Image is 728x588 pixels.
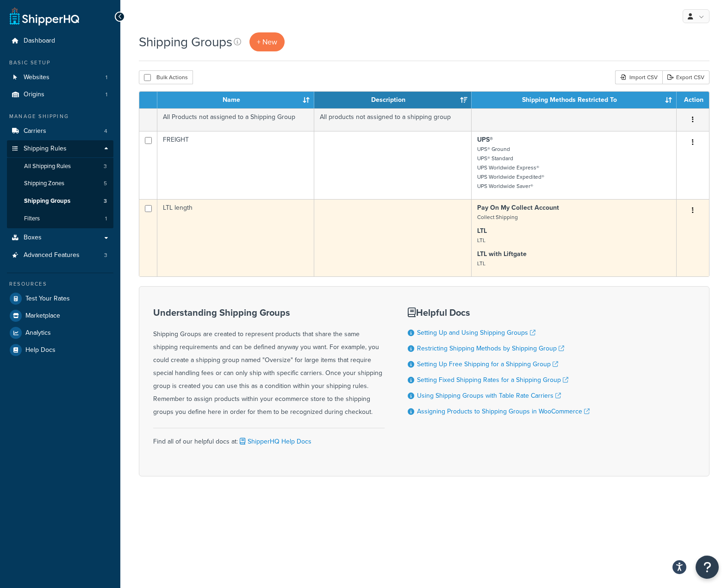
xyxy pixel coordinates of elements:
[7,69,113,86] a: Websites 1
[157,199,314,276] td: LTL length
[417,407,590,416] a: Assigning Products to Shipping Groups in WooCommerce
[7,86,113,103] li: Origins
[257,37,277,47] span: + New
[7,193,113,210] a: Shipping Groups 3
[477,259,485,268] small: LTL
[7,325,113,341] a: Analytics
[7,193,113,210] li: Shipping Groups
[24,163,71,170] span: All Shipping Rules
[7,175,113,192] a: Shipping Zones 5
[7,123,113,140] li: Carriers
[7,210,113,227] a: Filters 1
[7,59,113,67] div: Basic Setup
[7,140,113,228] li: Shipping Rules
[7,69,113,86] li: Websites
[477,135,493,144] strong: UPS®
[10,7,79,25] a: ShipperHQ Home
[7,158,113,175] li: All Shipping Rules
[104,197,107,205] span: 3
[25,329,51,337] span: Analytics
[7,158,113,175] a: All Shipping Rules 3
[7,210,113,227] li: Filters
[662,70,709,84] a: Export CSV
[153,307,385,318] h3: Understanding Shipping Groups
[153,428,385,448] div: Find all of our helpful docs at:
[139,33,232,51] h1: Shipping Groups
[615,70,662,84] div: Import CSV
[24,91,44,99] span: Origins
[7,86,113,103] a: Origins 1
[7,123,113,140] a: Carriers 4
[24,215,40,223] span: Filters
[7,307,113,324] a: Marketplace
[25,295,70,303] span: Test Your Rates
[104,251,107,259] span: 3
[7,290,113,307] a: Test Your Rates
[477,213,518,221] small: Collect Shipping
[24,74,50,81] span: Websites
[314,92,471,108] th: Description: activate to sort column ascending
[238,437,311,446] a: ShipperHQ Help Docs
[417,375,568,385] a: Setting Fixed Shipping Rates for a Shipping Group
[7,140,113,157] a: Shipping Rules
[24,197,70,205] span: Shipping Groups
[24,234,42,242] span: Boxes
[314,108,471,131] td: All products not assigned to a shipping group
[477,236,485,244] small: LTL
[7,247,113,264] li: Advanced Features
[157,131,314,199] td: FREIGHT
[105,215,107,223] span: 1
[477,249,527,259] strong: LTL with Liftgate
[104,163,107,170] span: 3
[153,307,385,419] div: Shipping Groups are created to represent products that share the same shipping requirements and c...
[7,175,113,192] li: Shipping Zones
[417,359,558,369] a: Setting Up Free Shipping for a Shipping Group
[24,37,55,45] span: Dashboard
[7,247,113,264] a: Advanced Features 3
[139,70,193,84] button: Bulk Actions
[25,312,60,320] span: Marketplace
[696,556,719,579] button: Open Resource Center
[472,92,677,108] th: Shipping Methods Restricted To: activate to sort column ascending
[7,342,113,358] a: Help Docs
[417,344,564,353] a: Restricting Shipping Methods by Shipping Group
[477,203,559,213] strong: Pay On My Collect Account
[104,180,107,188] span: 5
[24,180,64,188] span: Shipping Zones
[7,32,113,50] a: Dashboard
[477,226,487,236] strong: LTL
[25,346,56,354] span: Help Docs
[677,92,709,108] th: Action
[157,108,314,131] td: All Products not assigned to a Shipping Group
[417,391,561,400] a: Using Shipping Groups with Table Rate Carriers
[24,251,80,259] span: Advanced Features
[24,145,67,153] span: Shipping Rules
[7,113,113,120] div: Manage Shipping
[417,328,535,338] a: Setting Up and Using Shipping Groups
[477,145,544,190] small: UPS® Ground UPS® Standard UPS Worldwide Express® UPS Worldwide Expedited® UPS Worldwide Saver®
[106,74,107,81] span: 1
[104,127,107,135] span: 4
[157,92,314,108] th: Name: activate to sort column ascending
[24,127,46,135] span: Carriers
[106,91,107,99] span: 1
[7,280,113,288] div: Resources
[249,32,285,51] a: + New
[408,307,590,318] h3: Helpful Docs
[7,229,113,246] a: Boxes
